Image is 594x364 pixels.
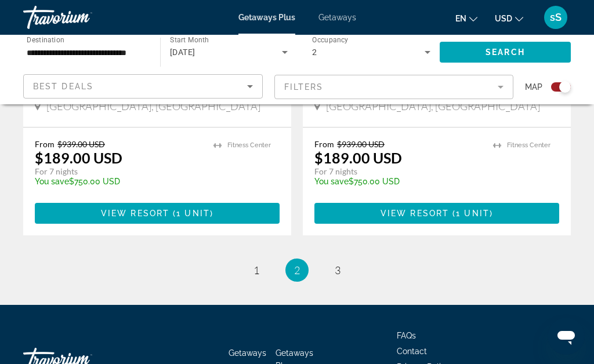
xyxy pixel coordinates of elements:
[548,318,585,355] iframe: Кнопка запуска окна обмена сообщениями
[253,264,259,276] span: 1
[170,36,209,44] span: Start Month
[101,209,169,218] span: View Resort
[35,149,122,166] p: $189.00 USD
[507,141,550,149] span: Fitness Center
[440,42,571,63] button: Search
[170,48,195,57] span: [DATE]
[397,347,427,356] a: Contact
[312,48,317,57] span: 2
[456,209,490,218] span: 1 unit
[35,166,202,177] p: For 7 nights
[33,82,93,91] span: Best Deals
[33,79,253,93] mat-select: Sort by
[335,264,341,276] span: 3
[495,10,523,27] button: Change currency
[35,177,69,186] span: You save
[312,36,349,44] span: Occupancy
[35,139,55,149] span: From
[57,139,105,149] span: $939.00 USD
[294,264,300,276] span: 2
[525,79,542,95] span: Map
[486,48,525,57] span: Search
[23,259,571,282] nav: Pagination
[449,209,493,218] span: ( )
[314,177,349,186] span: You save
[397,331,416,340] a: FAQs
[238,13,295,22] a: Getaways Plus
[314,177,481,186] p: $750.00 USD
[27,35,64,43] span: Destination
[314,166,481,177] p: For 7 nights
[23,2,139,32] a: Travorium
[381,209,449,218] span: View Resort
[318,13,356,22] a: Getaways
[314,203,559,224] button: View Resort(1 unit)
[46,100,260,112] span: [GEOGRAPHIC_DATA], [GEOGRAPHIC_DATA]
[314,139,334,149] span: From
[35,203,280,224] button: View Resort(1 unit)
[229,348,266,358] a: Getaways
[337,139,385,149] span: $939.00 USD
[274,74,514,100] button: Filter
[169,209,213,218] span: ( )
[326,100,540,112] span: [GEOGRAPHIC_DATA], [GEOGRAPHIC_DATA]
[550,12,562,23] span: sS
[495,14,512,23] span: USD
[227,141,271,149] span: Fitness Center
[176,209,210,218] span: 1 unit
[455,14,466,23] span: en
[541,5,571,30] button: User Menu
[35,177,202,186] p: $750.00 USD
[455,10,477,27] button: Change language
[314,149,402,166] p: $189.00 USD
